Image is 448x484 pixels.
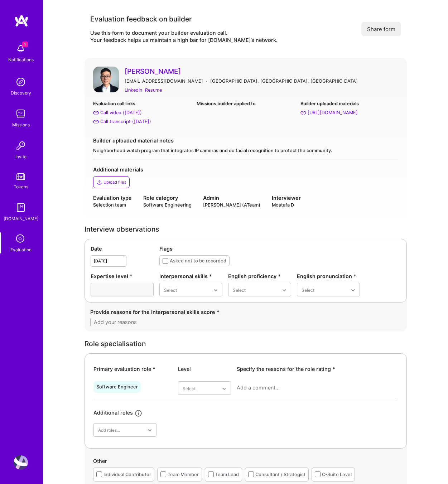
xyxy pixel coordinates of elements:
[125,67,398,76] a: [PERSON_NAME]
[93,409,133,417] div: Additional roles
[222,387,226,391] i: icon Chevron
[215,471,239,478] div: Team Lead
[93,147,398,154] div: Neighborhood watch program that integrates IP cameras and do facial recognition to protect the co...
[134,409,143,417] i: icon Info
[272,202,301,208] div: Mostafa D
[125,86,142,94] a: LinkedIn
[90,14,278,24] div: Evaluation feedback on builder
[197,100,294,107] div: Missions builder applied to
[93,110,99,116] i: Call video (Aug 11, 2025)
[233,286,246,294] div: Select
[168,471,199,478] div: Team Member
[302,286,314,294] div: Select
[159,272,222,280] div: Interpersonal skills *
[143,194,192,202] div: Role category
[93,67,119,92] img: User Avatar
[255,471,305,478] div: Consultant / Strategist
[90,29,278,44] div: Use this form to document your builder evaluation call. Your feedback helps us maintain a high ba...
[308,109,358,116] div: https://gitlab.com/gongybable/NWP
[14,14,29,27] img: logo
[183,384,196,392] div: Select
[283,289,286,292] i: icon Chevron
[203,202,260,208] div: [PERSON_NAME] (ATeam)
[322,471,352,478] div: C-Suite Level
[10,246,32,253] div: Evaluation
[11,89,31,97] div: Discovery
[14,200,28,215] img: guide book
[96,384,138,390] div: Software Engineer
[178,365,231,373] div: Level
[210,77,358,85] div: [GEOGRAPHIC_DATA], [GEOGRAPHIC_DATA], [GEOGRAPHIC_DATA]
[237,365,398,373] div: Specify the reasons for the role rating *
[98,426,120,434] div: Add roles...
[22,42,28,47] span: 1
[351,289,355,292] i: icon Chevron
[300,100,398,107] div: Builder uploaded materials
[93,137,398,144] div: Builder uploaded material notes
[100,118,151,125] div: Call transcript (Aug 11, 2025)
[145,86,162,94] a: Resume
[4,215,38,222] div: [DOMAIN_NAME]
[93,100,191,107] div: Evaluation call links
[14,107,28,121] img: teamwork
[14,75,28,89] img: discovery
[96,179,102,185] i: icon Upload2
[91,245,154,252] div: Date
[93,202,132,208] div: Selection team
[143,202,192,208] div: Software Engineering
[14,183,28,190] div: Tokens
[93,365,172,373] div: Primary evaluation role *
[100,109,142,116] div: Call video (Aug 11, 2025)
[14,42,28,56] img: bell
[93,118,191,125] a: Call transcript ([DATE])
[93,67,119,94] a: User Avatar
[93,109,191,116] a: Call video ([DATE])
[12,121,30,129] div: Missions
[85,226,407,233] div: Interview observations
[93,119,99,125] i: Call transcript (Aug 11, 2025)
[228,272,291,280] div: English proficiency *
[148,429,151,432] i: icon Chevron
[272,194,301,202] div: Interviewer
[12,455,30,470] a: User Avatar
[90,308,401,316] div: Provide reasons for the interpersonal skills score *
[170,257,226,265] div: Asked not to be recorded
[103,471,151,478] div: Individual Contributor
[203,194,260,202] div: Admin
[297,272,360,280] div: English pronunciation *
[300,110,306,116] i: https://gitlab.com/gongybable/NWP
[16,173,25,180] img: tokens
[93,194,132,202] div: Evaluation type
[164,286,177,294] div: Select
[91,272,154,280] div: Expertise level *
[14,139,28,153] img: Invite
[125,77,203,85] div: [EMAIL_ADDRESS][DOMAIN_NAME]
[214,289,217,292] i: icon Chevron
[361,22,401,36] button: Share form
[93,457,398,468] div: Other
[14,232,28,246] i: icon SelectionTeam
[15,153,27,160] div: Invite
[159,245,401,252] div: Flags
[93,166,398,173] div: Additional materials
[206,77,207,85] div: ·
[8,56,34,63] div: Notifications
[300,109,398,116] a: [URL][DOMAIN_NAME]
[14,455,28,470] img: User Avatar
[103,179,126,185] div: Upload files
[85,340,407,348] div: Role specialisation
